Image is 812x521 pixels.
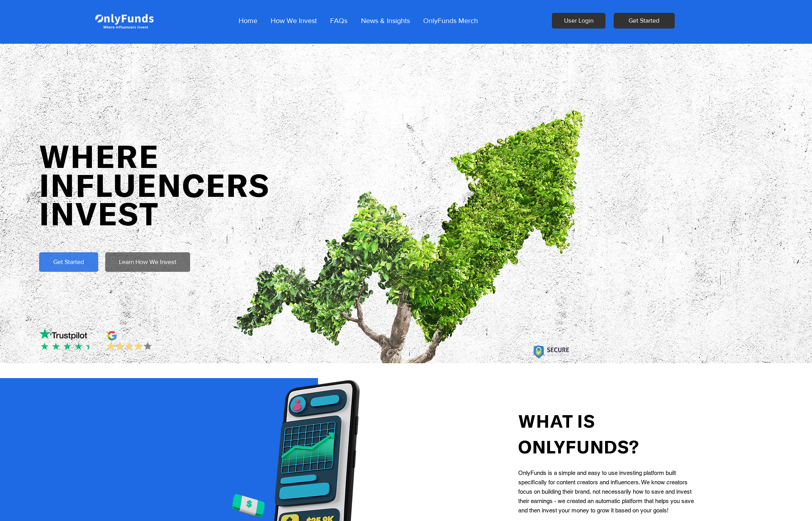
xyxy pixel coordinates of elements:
span: WHAT IS ONLYFUNDS? [518,410,640,457]
nav: Site [232,11,484,30]
img: Onlyfunds logo in white on a blue background. [94,7,154,34]
button: Get Started [614,13,675,29]
img: trustpilot-3-512.webp [39,318,87,350]
span: OnlyFunds is a simple and easy to use investing platform built specifically for content creators ... [518,469,694,514]
p: OnlyFunds Merch [419,11,482,30]
img: SSL secure logo graphic. [532,342,571,363]
span: User Login [564,16,593,25]
p: News & Insights [357,11,414,30]
a: Home [232,11,264,30]
p: FAQs [326,11,351,30]
span: Get Started [629,16,659,25]
a: News & Insights [354,11,417,30]
img: goog_edited_edited.png [105,329,119,343]
span: WHERE INFLUENCERS INVEST [39,137,270,232]
a: FAQs [323,11,354,30]
button: Get Started [39,252,98,272]
img: trust_edited.png [86,343,89,350]
p: How We Invest [267,11,321,30]
p: Home [235,11,261,30]
span: Get Started [53,258,84,266]
a: OnlyFunds Merch [417,11,484,30]
a: How We Invest [264,11,323,30]
a: Learn How We Invest [105,252,190,272]
a: User Login [552,13,605,29]
img: Screenshot 2025-01-23 224428_edited.png [105,341,153,351]
span: Learn How We Invest [119,258,176,266]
